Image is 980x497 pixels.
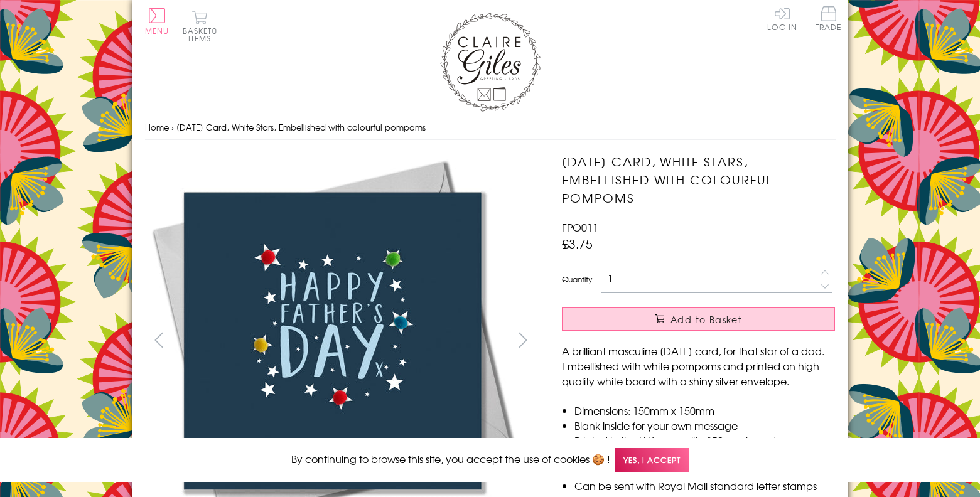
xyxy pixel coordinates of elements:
a: Trade [816,6,842,33]
nav: breadcrumbs [145,115,836,141]
span: Menu [145,25,170,36]
h1: [DATE] Card, White Stars, Embellished with colourful pompoms [562,152,835,206]
span: £3.75 [562,235,593,252]
button: Add to Basket [562,307,835,331]
button: next [509,326,537,354]
li: Dimensions: 150mm x 150mm [574,403,835,418]
a: Home [145,121,169,133]
span: › [171,121,174,133]
button: Basket0 items [183,10,217,42]
button: prev [145,326,173,354]
a: Log In [767,6,797,31]
img: Claire Giles Greetings Cards [440,13,541,112]
button: Menu [145,8,170,35]
span: Trade [816,6,842,31]
span: FPO011 [562,220,598,235]
label: Quantity [562,274,592,285]
span: 0 items [188,25,217,44]
p: A brilliant masculine [DATE] card, for that star of a dad. Embellished with white pompoms and pri... [562,343,835,388]
li: Printed in the U.K on quality 350gsm board [574,433,835,448]
span: Yes, I accept [615,448,689,473]
li: Can be sent with Royal Mail standard letter stamps [574,478,835,493]
span: Add to Basket [670,313,742,326]
span: [DATE] Card, White Stars, Embellished with colourful pompoms [176,121,426,133]
li: Blank inside for your own message [574,418,835,433]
